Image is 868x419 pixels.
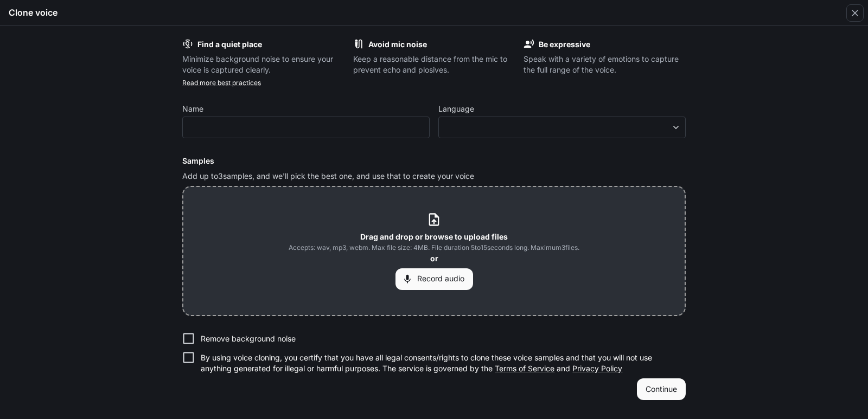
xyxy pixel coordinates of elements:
[201,352,677,374] p: By using voice cloning, you certify that you have all legal consents/rights to clone these voice ...
[539,40,590,49] b: Be expressive
[9,7,58,18] h5: Clone voice
[182,54,344,75] p: Minimize background noise to ensure your voice is captured clearly.
[495,364,554,373] a: Terms of Service
[182,171,686,182] p: Add up to 3 samples, and we'll pick the best one, and use that to create your voice
[572,364,622,373] a: Privacy Policy
[438,105,474,113] p: Language
[368,40,427,49] b: Avoid mic noise
[439,122,685,133] div: ​
[197,40,262,49] b: Find a quiet place
[430,254,438,263] b: or
[524,54,686,75] p: Speak with a variety of emotions to capture the full range of the voice.
[182,156,686,166] h6: Samples
[289,242,579,253] span: Accepts: wav, mp3, webm. Max file size: 4MB. File duration 5 to 15 seconds long. Maximum 3 files.
[182,79,261,87] a: Read more best practices
[353,54,515,75] p: Keep a reasonable distance from the mic to prevent echo and plosives.
[201,333,296,344] p: Remove background noise
[360,232,508,241] b: Drag and drop or browse to upload files
[182,105,203,113] p: Name
[395,268,473,290] button: Record audio
[637,378,686,400] button: Continue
